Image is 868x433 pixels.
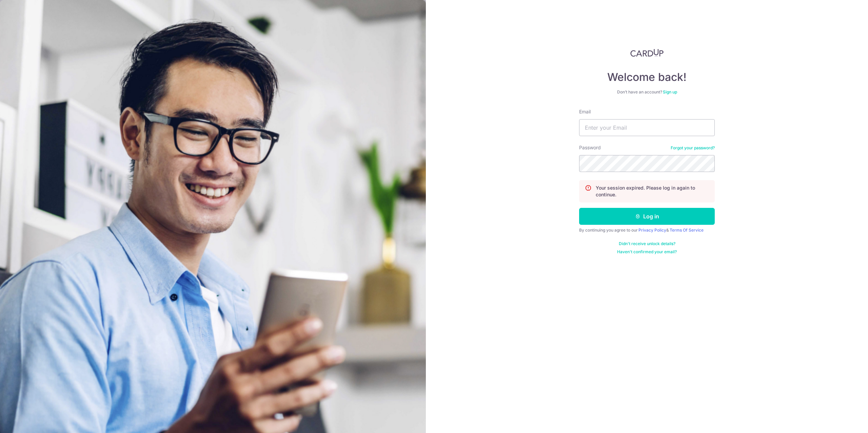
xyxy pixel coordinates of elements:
[617,249,677,255] a: Haven't confirmed your email?
[579,108,591,115] label: Email
[579,119,715,136] input: Enter your Email
[638,228,666,233] a: Privacy Policy
[579,208,715,225] button: Log in
[619,241,675,246] a: Didn't receive unlock details?
[579,228,715,233] div: By continuing you agree to our &
[670,228,704,233] a: Terms Of Service
[671,145,715,151] a: Forgot your password?
[579,70,715,84] h4: Welcome back!
[596,185,709,198] p: Your session expired. Please log in again to continue.
[630,49,664,57] img: CardUp Logo
[579,89,715,95] div: Don’t have an account?
[579,144,601,151] label: Password
[663,89,677,94] a: Sign up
